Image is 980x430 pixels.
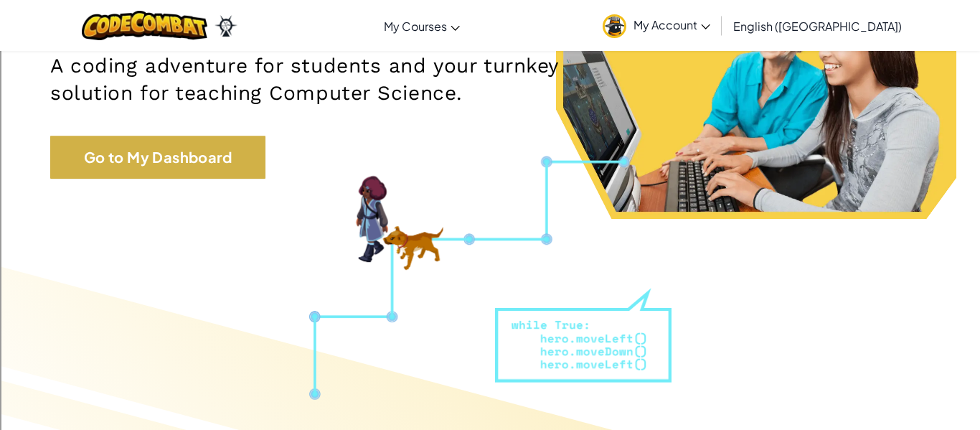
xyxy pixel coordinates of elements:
[50,52,639,107] h2: A coding adventure for students and your turnkey solution for teaching Computer Science.
[384,19,447,34] span: My Courses
[726,6,909,45] a: English ([GEOGRAPHIC_DATA])
[377,6,467,45] a: My Courses
[6,19,974,32] div: Sort New > Old
[603,14,626,38] img: avatar
[6,57,974,70] div: Options
[595,3,717,48] a: My Account
[6,83,974,96] div: Rename
[6,32,974,45] div: Move To ...
[215,15,237,37] img: Ozaria
[6,6,974,19] div: Sort A > Z
[50,136,265,179] a: Go to My Dashboard
[633,17,710,32] span: My Account
[6,45,974,57] div: Delete
[6,96,974,109] div: Move To ...
[82,11,207,40] img: CodeCombat logo
[733,19,902,34] span: English ([GEOGRAPHIC_DATA])
[6,70,974,83] div: Sign out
